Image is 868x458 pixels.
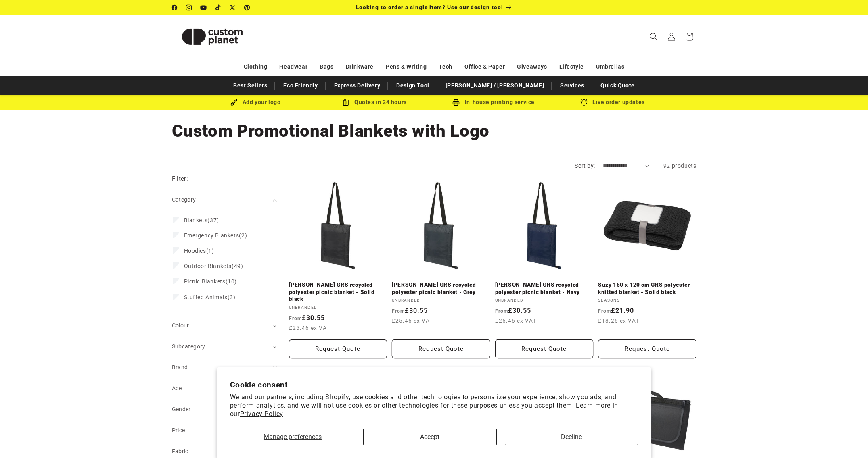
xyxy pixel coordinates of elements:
span: Manage preferences [264,433,322,441]
summary: Search [645,28,663,46]
button: Request Quote [392,339,490,358]
img: Custom Planet [172,19,253,55]
a: Clothing [244,60,268,74]
a: [PERSON_NAME] / [PERSON_NAME] [441,79,548,93]
span: Gender [172,406,191,412]
summary: Category (0 selected) [172,189,277,210]
a: Bags [320,60,333,74]
h2: Cookie consent [230,380,638,389]
a: [PERSON_NAME] GRS recycled polyester picnic blanket - Solid black [289,281,387,303]
summary: Colour (0 selected) [172,315,277,336]
a: Quick Quote [596,79,639,93]
a: [PERSON_NAME] GRS recycled polyester picnic blanket - Navy [495,281,594,296]
span: (37) [184,217,219,224]
span: Fabric [172,448,188,454]
a: Privacy Policy [240,410,283,418]
a: Drinkware [346,60,374,74]
summary: Subcategory (0 selected) [172,336,277,357]
div: In-house printing service [434,97,553,107]
h2: Filter: [172,174,188,183]
a: Services [556,79,588,93]
a: Lifestyle [559,60,584,74]
a: [PERSON_NAME] GRS recycled polyester picnic blanket - Grey [392,281,490,296]
button: Request Quote [598,339,696,358]
button: Manage preferences [230,429,355,445]
span: Blankets [184,217,208,223]
summary: Gender (0 selected) [172,399,277,420]
span: Picnic Blankets [184,278,226,285]
summary: Brand (0 selected) [172,357,277,378]
span: Subcategory [172,343,205,350]
img: Brush Icon [230,99,238,106]
div: Live order updates [553,97,672,107]
img: Order updates [580,99,588,106]
img: Order Updates Icon [342,99,349,106]
span: Looking to order a single item? Use our design tool [356,4,503,10]
span: (3) [184,294,236,301]
h1: Custom Promotional Blankets with Logo [172,120,696,142]
span: (10) [184,278,237,285]
p: We and our partners, including Shopify, use cookies and other technologies to personalize your ex... [230,393,638,418]
summary: Price [172,420,277,441]
span: (2) [184,232,247,239]
span: Stuffed Animals [184,294,228,300]
span: 92 products [663,162,696,169]
span: Price [172,427,185,433]
button: Request Quote [289,339,387,358]
a: Design Tool [392,79,433,93]
span: Age [172,385,182,391]
span: Outdoor Blankets [184,263,232,269]
img: In-house printing [452,99,460,106]
button: Decline [505,429,638,445]
a: Pens & Writing [386,60,427,74]
summary: Age (0 selected) [172,378,277,399]
span: Colour [172,322,189,329]
label: Sort by: [575,162,595,169]
a: Eco Friendly [279,79,322,93]
span: Brand [172,364,188,371]
button: Accept [363,429,497,445]
a: Umbrellas [596,60,624,74]
span: (1) [184,247,214,254]
a: Headwear [279,60,307,74]
a: Express Delivery [330,79,385,93]
span: (49) [184,262,243,270]
a: Giveaways [517,60,547,74]
div: Quotes in 24 hours [315,97,434,107]
span: Category [172,196,196,203]
a: Tech [439,60,452,74]
a: Custom Planet [169,15,255,58]
a: Best Sellers [229,79,271,93]
a: Office & Paper [464,60,505,74]
button: Request Quote [495,339,594,358]
span: Hoodies [184,248,206,254]
span: Emergency Blankets [184,232,239,239]
div: Add your logo [196,97,315,107]
a: Suzy 150 x 120 cm GRS polyester knitted blanket - Solid black [598,281,696,296]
